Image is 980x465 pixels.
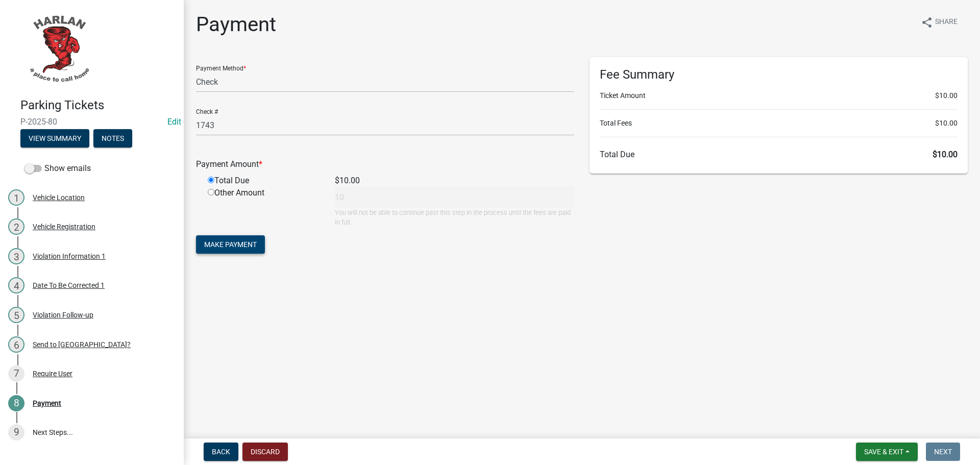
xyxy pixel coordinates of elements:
div: 8 [8,395,24,411]
span: Next [934,448,952,456]
li: Total Fees [600,118,958,129]
div: Require User [33,370,72,377]
div: 1 [8,189,24,206]
h6: Total Due [600,150,958,159]
label: Show emails [24,162,91,175]
h1: Payment [196,12,276,37]
div: 3 [8,248,24,264]
span: P-2025-80 [20,117,163,127]
button: View Summary [20,129,89,148]
div: Other Amount [200,187,327,227]
div: 6 [8,336,24,353]
a: Edit [167,117,181,127]
div: Violation Follow-up [33,311,93,319]
h6: Fee Summary [600,67,958,82]
button: shareShare [913,12,966,32]
h4: Parking Tickets [20,98,176,113]
button: Notes [93,129,132,148]
wm-modal-confirm: Edit Application Number [167,117,181,127]
img: City of Harlan, Iowa [20,11,97,87]
div: Vehicle Registration [33,223,95,230]
div: Payment Amount [188,158,582,170]
span: $10.00 [935,90,958,101]
span: $10.00 [935,118,958,129]
div: Violation Information 1 [33,253,106,260]
div: Date To Be Corrected 1 [33,282,105,289]
div: Vehicle Location [33,194,85,201]
div: 4 [8,277,24,293]
button: Back [204,443,238,461]
span: Back [212,448,230,456]
div: $10.00 [327,175,582,187]
wm-modal-confirm: Notes [93,135,132,143]
div: Total Due [200,175,327,187]
span: Save & Exit [864,448,903,456]
span: Make Payment [204,240,257,249]
li: Ticket Amount [600,90,958,101]
wm-modal-confirm: Summary [20,135,89,143]
div: 7 [8,365,24,382]
i: share [921,16,933,29]
div: 2 [8,218,24,235]
button: Save & Exit [856,443,918,461]
span: $10.00 [933,150,958,159]
div: 9 [8,424,24,440]
div: Send to [GEOGRAPHIC_DATA]? [33,341,131,348]
button: Discard [242,443,288,461]
button: Next [926,443,960,461]
button: Make Payment [196,235,265,254]
div: Payment [33,400,61,407]
div: 5 [8,307,24,323]
span: Share [935,16,958,29]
